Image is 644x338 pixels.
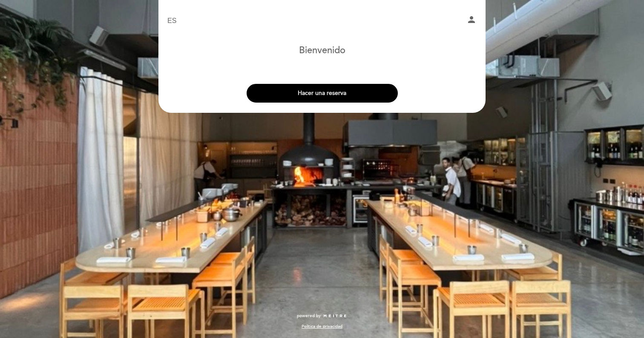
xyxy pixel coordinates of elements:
i: person [466,14,477,25]
h1: Bienvenido [299,46,345,56]
button: Hacer una reserva [247,84,398,103]
span: powered by [297,313,321,319]
img: MEITRE [323,314,347,318]
a: Política de privacidad [302,324,342,329]
a: powered by [297,313,347,319]
button: person [466,14,477,28]
a: Ness [269,9,375,33]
